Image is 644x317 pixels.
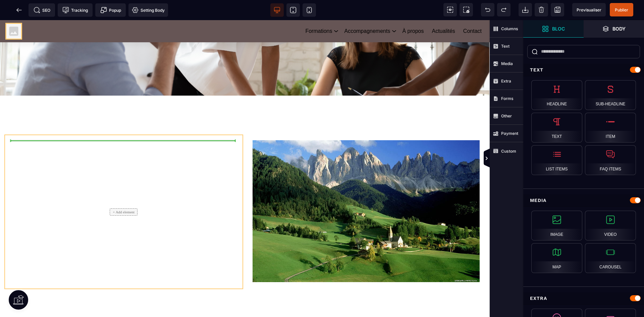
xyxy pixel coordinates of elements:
[585,113,636,143] div: Item
[523,20,584,38] span: Open Blocks
[531,113,582,143] div: Text
[552,26,565,31] strong: Bloc
[34,7,50,13] span: SEO
[132,7,165,13] span: Setting Body
[501,78,511,84] strong: Extra
[460,3,473,16] span: Screenshot
[501,149,516,154] strong: Custom
[531,145,582,175] div: List Items
[305,7,332,15] a: Formations
[585,80,636,110] div: Sub-Headline
[615,7,628,12] span: Publier
[6,3,22,19] img: svg+xml;base64,PHN2ZyB4bWxucz0iaHR0cDovL3d3dy53My5vcmcvMjAwMC9zdmciIHdpZHRoPSIxMDAiIHZpZXdCb3g9Ij...
[523,292,644,305] div: Extra
[100,7,121,13] span: Popup
[463,7,482,15] a: Contact
[432,7,455,15] a: Actualités
[523,64,644,76] div: Text
[577,7,601,12] span: Previsualiser
[612,26,626,31] strong: Body
[531,80,582,110] div: Headline
[501,113,512,118] strong: Other
[523,194,644,207] div: Media
[501,96,514,101] strong: Forms
[443,3,457,16] span: View components
[531,211,582,241] div: Image
[402,7,424,15] a: À propos
[531,243,582,273] div: Map
[585,145,636,175] div: FAQ Items
[253,120,480,262] img: 56eca4264eb68680381d68ae0fb151ee_media-02.jpg
[62,7,88,13] span: Tracking
[585,211,636,241] div: Video
[501,61,513,66] strong: Media
[584,20,644,38] span: Open Layer Manager
[501,26,518,31] strong: Columns
[585,243,636,273] div: Carousel
[501,131,518,136] strong: Payment
[344,7,390,15] a: Accompagnements
[501,44,509,49] strong: Text
[572,3,606,16] span: Preview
